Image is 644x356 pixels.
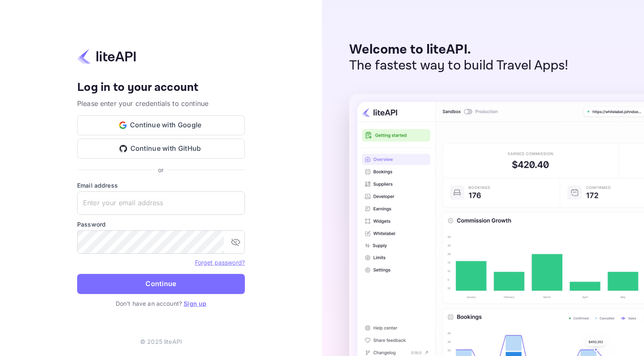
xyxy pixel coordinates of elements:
[77,274,245,294] button: Continue
[195,258,245,266] a: Forget password?
[77,220,245,229] label: Password
[349,42,569,58] p: Welcome to liteAPI.
[77,115,245,135] button: Continue with Google
[77,98,245,108] p: Please enter your credentials to continue
[77,181,245,190] label: Email address
[77,139,245,159] button: Continue with GitHub
[195,259,245,266] a: Forget password?
[140,337,182,346] p: © 2025 liteAPI
[77,48,136,64] img: liteapi
[349,58,569,74] p: The fastest way to build Travel Apps!
[227,234,244,250] button: toggle password visibility
[77,191,245,215] input: Enter your email address
[77,299,245,308] p: Don't have an account?
[184,300,206,307] a: Sign up
[77,80,245,95] h4: Log in to your account
[158,165,164,174] p: or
